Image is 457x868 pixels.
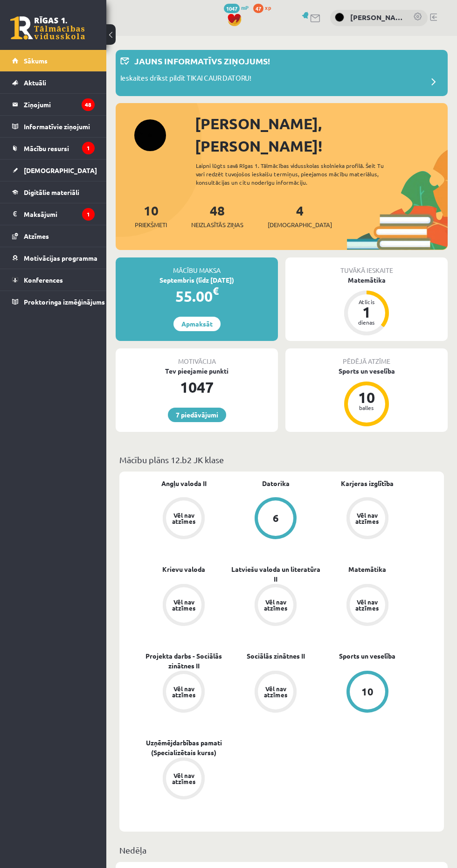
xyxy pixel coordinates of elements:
i: 1 [82,142,95,154]
a: Digitālie materiāli [12,181,95,203]
a: 4[DEMOGRAPHIC_DATA] [268,202,332,229]
div: 10 [361,687,374,697]
div: 10 [353,390,381,405]
span: Aktuāli [24,78,46,87]
a: Karjeras izglītība [341,479,394,488]
div: Vēl nav atzīmes [263,686,289,698]
a: Vēl nav atzīmes [138,671,230,715]
a: 10 [321,671,413,715]
i: 48 [82,98,95,111]
a: Konferences [12,269,95,291]
div: Tev pieejamie punkti [116,366,278,376]
p: Nedēļa [119,844,444,856]
div: Tuvākā ieskaite [285,257,448,275]
span: Digitālie materiāli [24,188,79,196]
a: Projekta darbs - Sociālās zinātnes II [138,651,230,671]
a: Proktoringa izmēģinājums [12,291,95,312]
a: 7 piedāvājumi [168,408,226,422]
div: Vēl nav atzīmes [354,599,381,611]
a: Aktuāli [12,72,95,93]
legend: Maksājumi [24,203,95,225]
i: 1 [82,208,95,221]
a: Vēl nav atzīmes [230,671,322,715]
a: Vēl nav atzīmes [138,584,230,628]
a: 47 xp [253,4,276,11]
a: Sports un veselība [339,651,395,661]
div: Septembris (līdz [DATE]) [116,275,278,285]
span: xp [265,4,271,11]
div: Vēl nav atzīmes [171,512,197,524]
div: Matemātika [285,275,448,285]
span: mP [241,4,249,11]
span: 47 [253,4,263,13]
a: Matemātika [348,564,386,574]
a: Sociālās zinātnes II [247,651,305,661]
span: € [213,284,219,298]
div: Vēl nav atzīmes [354,512,381,524]
span: Konferences [24,276,63,284]
span: Neizlasītās ziņas [191,220,243,229]
a: Informatīvie ziņojumi1 [12,116,95,137]
a: Vēl nav atzīmes [230,584,322,628]
a: 1047 mP [224,4,249,11]
span: Sākums [24,56,48,65]
div: 6 [273,513,279,523]
img: Anastasija Oblate [335,13,344,22]
span: Motivācijas programma [24,254,97,262]
div: Vēl nav atzīmes [171,772,197,785]
p: Jauns informatīvs ziņojums! [134,55,270,67]
div: Vēl nav atzīmes [171,686,197,698]
a: Jauns informatīvs ziņojums! Ieskaites drīkst pildīt TIKAI CAUR DATORU! [120,55,443,91]
a: Mācību resursi [12,138,95,159]
span: [DEMOGRAPHIC_DATA] [24,166,97,174]
legend: Informatīvie ziņojumi [24,116,95,137]
div: dienas [353,319,381,325]
div: Vēl nav atzīmes [263,599,289,611]
a: Krievu valoda [162,564,205,574]
a: 48Neizlasītās ziņas [191,202,243,229]
div: Motivācija [116,348,278,366]
a: [PERSON_NAME] [350,12,404,23]
a: Sports un veselība 10 balles [285,366,448,428]
div: Vēl nav atzīmes [171,599,197,611]
a: Maksājumi1 [12,203,95,225]
span: Atzīmes [24,232,49,240]
div: Atlicis [353,299,381,305]
p: Ieskaites drīkst pildīt TIKAI CAUR DATORU! [120,73,251,86]
a: Apmaksāt [173,317,221,331]
a: Sākums [12,50,95,71]
a: Latviešu valoda un literatūra II [230,564,322,584]
div: Laipni lūgts savā Rīgas 1. Tālmācības vidusskolas skolnieka profilā. Šeit Tu vari redzēt tuvojošo... [196,161,395,187]
div: balles [353,405,381,410]
div: Pēdējā atzīme [285,348,448,366]
div: Mācību maksa [116,257,278,275]
a: Rīgas 1. Tālmācības vidusskola [10,16,85,40]
a: 6 [230,497,322,541]
span: Priekšmeti [135,220,167,229]
div: 1 [353,305,381,319]
a: 10Priekšmeti [135,202,167,229]
a: Datorika [262,479,290,488]
div: Sports un veselība [285,366,448,376]
span: 1047 [224,4,240,13]
a: Angļu valoda II [161,479,207,488]
a: Uzņēmējdarbības pamati (Specializētais kurss) [138,738,230,757]
p: Mācību plāns 12.b2 JK klase [119,453,444,466]
a: Vēl nav atzīmes [321,497,413,541]
legend: Ziņojumi [24,94,95,115]
a: [DEMOGRAPHIC_DATA] [12,160,95,181]
a: Vēl nav atzīmes [138,497,230,541]
a: Vēl nav atzīmes [138,757,230,801]
a: Matemātika Atlicis 1 dienas [285,275,448,337]
span: [DEMOGRAPHIC_DATA] [268,220,332,229]
span: Proktoringa izmēģinājums [24,298,105,306]
a: Vēl nav atzīmes [321,584,413,628]
span: Mācību resursi [24,144,69,153]
div: [PERSON_NAME], [PERSON_NAME]! [195,112,448,157]
a: Ziņojumi48 [12,94,95,115]
a: Motivācijas programma [12,247,95,269]
div: 1047 [116,376,278,398]
a: Atzīmes [12,225,95,247]
div: 55.00 [116,285,278,307]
